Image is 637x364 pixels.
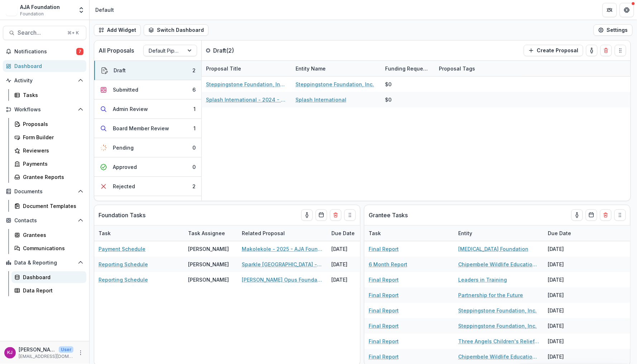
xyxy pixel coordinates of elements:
[291,61,381,76] div: Entity Name
[327,225,381,241] div: Due Date
[14,218,75,224] span: Contacts
[620,3,634,17] button: Get Help
[330,209,341,221] button: Delete card
[144,24,209,36] button: Switch Dashboard
[458,307,537,314] a: Steppingstone Foundation, Inc.
[184,229,229,237] div: Task Assignee
[458,276,507,283] a: Leaders in Training
[94,157,201,177] button: Approved0
[114,67,126,74] div: Draft
[113,163,137,171] div: Approved
[95,6,114,14] div: Default
[213,46,267,55] p: Draft ( 2 )
[458,261,539,268] a: Chipembele Wildlife Education Trust
[23,173,81,181] div: Grantee Reports
[8,350,13,355] div: Karen Jarrett
[238,229,289,237] div: Related Proposal
[94,138,201,157] button: Pending0
[435,61,524,76] div: Proposal Tags
[458,322,537,330] a: Steppingstone Foundation, Inc.
[23,91,81,99] div: Tasks
[19,353,73,360] p: [EMAIL_ADDRESS][DOMAIN_NAME]
[20,3,60,11] div: AJA Foundation
[543,318,597,334] div: [DATE]
[99,46,134,55] p: All Proposals
[113,105,148,113] div: Admin Review
[543,287,597,303] div: [DATE]
[94,100,201,119] button: Admin Review1
[14,107,75,113] span: Workflows
[242,261,323,268] a: Sparkle [GEOGRAPHIC_DATA] - 2025 - AJA Foundation Grant Application
[76,48,83,55] span: 7
[454,225,543,241] div: Entity
[14,49,76,55] span: Notifications
[369,291,399,299] a: Final Report
[202,61,291,76] div: Proposal Title
[369,245,399,253] a: Final Report
[385,96,392,103] div: $0
[113,125,169,132] div: Board Member Review
[615,45,626,56] button: Drag
[11,242,86,254] a: Communications
[192,163,196,171] div: 0
[23,244,81,252] div: Communications
[113,144,134,151] div: Pending
[543,229,575,237] div: Due Date
[11,229,86,241] a: Grantees
[458,338,539,345] a: Three Angels Children's Relief, Inc.
[3,75,86,86] button: Open Activity
[369,353,399,360] a: Final Report
[11,171,86,183] a: Grantee Reports
[23,134,81,141] div: Form Builder
[543,257,597,272] div: [DATE]
[301,209,313,221] button: toggle-assigned-to-me
[14,260,75,266] span: Data & Reporting
[524,45,583,56] button: Create Proposal
[18,29,63,36] span: Search...
[296,96,346,103] a: Splash International
[94,229,115,237] div: Task
[327,229,359,237] div: Due Date
[369,211,408,219] p: Grantee Tasks
[238,225,327,241] div: Related Proposal
[192,67,196,74] div: 2
[193,105,196,113] div: 1
[11,285,86,296] a: Data Report
[3,104,86,115] button: Open Workflows
[369,307,399,314] a: Final Report
[11,89,86,101] a: Tasks
[458,245,528,253] a: [MEDICAL_DATA] Foundation
[543,303,597,318] div: [DATE]
[206,96,287,103] a: Splash International - 2024 - AJA Foundation Grant Application
[66,29,80,37] div: ⌘ + K
[458,353,539,360] a: Chipembele Wildlife Education Trust
[327,257,381,272] div: [DATE]
[327,272,381,287] div: [DATE]
[76,349,85,357] button: More
[193,125,196,132] div: 1
[192,86,196,93] div: 6
[316,209,327,221] button: Calendar
[364,225,454,241] div: Task
[369,261,407,268] a: 6 Month Report
[188,261,229,268] div: [PERSON_NAME]
[594,24,633,36] button: Settings
[364,229,385,237] div: Task
[184,225,238,241] div: Task Assignee
[23,287,81,294] div: Data Report
[291,65,330,72] div: Entity Name
[92,5,117,15] nav: breadcrumb
[113,86,138,93] div: Submitted
[603,3,617,17] button: Partners
[3,46,86,57] button: Notifications7
[543,241,597,257] div: [DATE]
[600,209,612,221] button: Delete card
[99,261,148,268] a: Reporting Schedule
[586,209,597,221] button: Calendar
[59,346,73,353] p: User
[435,65,479,72] div: Proposal Tags
[202,65,245,72] div: Proposal Title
